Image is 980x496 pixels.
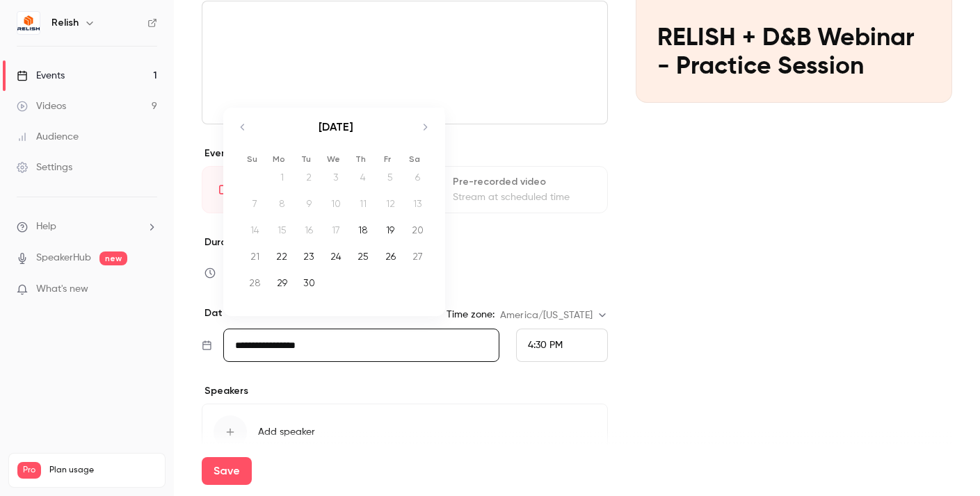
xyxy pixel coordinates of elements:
[355,154,366,164] small: Th
[323,217,350,243] td: Not available. Wednesday, September 17, 2025
[99,251,127,265] span: new
[247,154,257,164] small: Su
[202,404,608,461] button: Add speaker
[202,306,274,320] p: Date and time
[404,190,431,217] td: Not available. Saturday, September 13, 2025
[298,220,320,240] div: 16
[296,217,323,243] td: Not available. Tuesday, September 16, 2025
[326,167,347,188] div: 3
[273,154,285,164] small: Mo
[407,220,428,240] div: 20
[323,190,350,217] td: Not available. Wednesday, September 10, 2025
[223,329,500,362] input: Tue, Feb 17, 2026
[202,384,608,398] p: Speakers
[17,12,40,34] img: Relish
[268,164,296,190] td: Not available. Monday, September 1, 2025
[17,160,72,174] div: Settings
[17,462,41,479] span: Pro
[268,217,296,243] td: Not available. Monday, September 15, 2025
[380,167,401,188] div: 5
[301,154,311,164] small: Tu
[447,308,495,322] label: Time zone:
[244,193,266,214] div: 7
[404,217,431,243] td: Saturday, September 20, 2025
[453,175,591,189] div: Pre-recorded video
[319,120,353,133] strong: [DATE]
[380,193,401,214] div: 12
[407,246,428,267] div: 27
[241,190,268,217] td: Not available. Sunday, September 7, 2025
[244,220,266,240] div: 14
[223,108,444,310] div: Calendar
[353,193,374,214] div: 11
[380,220,401,240] div: 19
[377,190,404,217] td: Not available. Friday, September 12, 2025
[268,270,296,296] td: Monday, September 29, 2025
[516,329,608,362] div: From
[298,193,320,214] div: 9
[353,246,374,267] div: 25
[296,243,323,270] td: Tuesday, September 23, 2025
[384,154,391,164] small: Fr
[17,99,66,113] div: Videos
[36,282,88,297] span: What's new
[528,340,563,350] span: 4:30 PM
[453,190,591,204] div: Stream at scheduled time
[36,251,91,265] a: SpeakerHub
[140,283,157,296] iframe: Noticeable Trigger
[326,246,347,267] div: 24
[377,164,404,190] td: Not available. Friday, September 5, 2025
[323,164,350,190] td: Not available. Wednesday, September 3, 2025
[404,243,431,270] td: Saturday, September 27, 2025
[268,243,296,270] td: Monday, September 22, 2025
[258,425,315,439] span: Add speaker
[380,246,401,267] div: 26
[408,166,608,213] div: Pre-recorded videoStream at scheduled time
[17,220,157,234] li: help-dropdown-opener
[298,167,320,188] div: 2
[327,154,340,164] small: We
[271,167,293,188] div: 1
[350,217,377,243] td: Thursday, September 18, 2025
[323,243,350,270] td: Wednesday, September 24, 2025
[377,217,404,243] td: Friday, September 19, 2025
[298,272,320,293] div: 30
[296,190,323,217] td: Not available. Tuesday, September 9, 2025
[271,220,293,240] div: 15
[241,217,268,243] td: Not available. Sunday, September 14, 2025
[353,220,374,240] div: 18
[409,154,420,164] small: Sa
[241,270,268,296] td: Sunday, September 28, 2025
[298,246,320,267] div: 23
[326,220,347,240] div: 17
[326,193,347,214] div: 10
[271,246,293,267] div: 22
[407,167,428,188] div: 6
[353,167,374,188] div: 4
[296,270,323,296] td: Tuesday, September 30, 2025
[268,190,296,217] td: Not available. Monday, September 8, 2025
[296,164,323,190] td: Not available. Tuesday, September 2, 2025
[350,190,377,217] td: Not available. Thursday, September 11, 2025
[202,147,608,160] p: Event type
[377,243,404,270] td: Friday, September 26, 2025
[244,246,266,267] div: 21
[202,457,252,485] button: Save
[49,465,156,476] span: Plan usage
[271,272,293,293] div: 29
[36,220,56,234] span: Help
[241,243,268,270] td: Sunday, September 21, 2025
[202,1,608,124] section: description
[51,16,79,30] h6: Relish
[350,243,377,270] td: Thursday, September 25, 2025
[407,193,428,214] div: 13
[271,193,293,214] div: 8
[17,69,65,83] div: Events
[244,272,266,293] div: 28
[202,1,607,124] div: editor
[350,164,377,190] td: Not available. Thursday, September 4, 2025
[404,164,431,190] td: Not available. Saturday, September 6, 2025
[500,308,608,322] div: America/[US_STATE]
[202,166,402,213] div: LiveGo live at scheduled time
[202,235,608,249] label: Duration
